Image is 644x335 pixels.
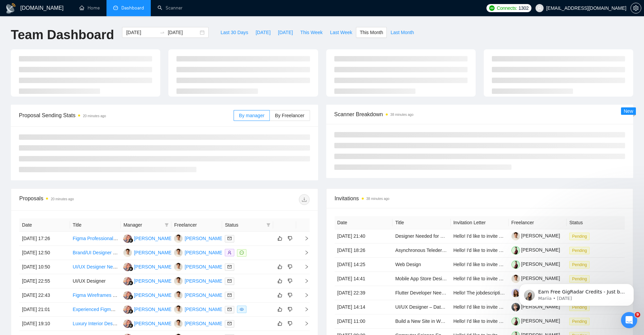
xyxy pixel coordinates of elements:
[335,272,393,286] td: [DATE] 14:41
[134,263,173,270] div: [PERSON_NAME]
[621,312,637,328] iframe: Intercom live chat
[171,218,222,232] th: Freelancer
[335,258,393,272] td: [DATE] 14:25
[278,292,282,298] span: like
[19,111,234,120] span: Proposal Sending Stats
[451,216,509,229] th: Invitation Letter
[228,307,232,311] span: mail
[630,5,641,11] a: setting
[497,4,517,12] span: Connects:
[19,246,70,260] td: [DATE] 12:50
[19,218,70,232] th: Date
[73,292,162,298] a: Figma Wireframes (Figma Expert Needed)
[123,235,173,241] a: NS[PERSON_NAME]
[70,246,121,260] td: Brand/UI Designer Needed for Apple-Clean Design Master Package
[278,264,282,269] span: like
[288,307,292,312] span: dislike
[288,321,292,326] span: dislike
[185,249,223,256] div: [PERSON_NAME]
[569,248,592,253] a: Pending
[70,232,121,246] td: Figma Professional Needed for Dashboard Wireframe Conversion
[168,29,198,36] input: End date
[299,250,309,255] span: right
[174,234,183,243] img: DZ
[288,264,292,269] span: dislike
[134,291,173,299] div: [PERSON_NAME]
[240,307,244,311] span: eye
[19,317,70,331] td: [DATE] 19:10
[174,277,183,285] img: DZ
[185,320,223,327] div: [PERSON_NAME]
[73,236,211,241] a: Figma Professional Needed for Dashboard Wireframe Conversion
[392,229,451,243] td: Designer Needed for Eye-Catching App Store CPP (Custom Product Page)
[276,263,284,271] button: like
[123,250,173,255] a: DZ[PERSON_NAME]
[335,243,393,258] td: [DATE] 18:26
[123,306,173,312] a: NS[PERSON_NAME]
[489,5,495,11] img: upwork-logo.png
[276,234,284,242] button: like
[165,223,169,227] span: filter
[392,258,451,272] td: Web Design
[174,292,223,298] a: DZ[PERSON_NAME]
[631,5,641,11] span: setting
[121,218,171,232] th: Manager
[395,233,552,239] a: Designer Needed for Eye-Catching App Store CPP (Custom Product Page)
[123,264,173,269] a: NS[PERSON_NAME]
[390,29,414,36] span: Last Month
[624,108,633,114] span: New
[335,216,393,229] th: Date
[70,303,121,317] td: Experienced Figma Designer for an elegant Health & Beauty website
[174,291,183,300] img: DZ
[288,278,292,284] span: dislike
[51,197,74,201] time: 20 minutes ago
[286,263,294,271] button: dislike
[511,260,520,269] img: c1BKRfeXWqy8uxsVXOyWlbCuxCsj0L_I2bY6LCV-q0W6fJuZWK2s3hCpgN9D1pJZ7g
[228,321,232,326] span: mail
[392,314,451,329] td: Build a New Site in Word Press Archiving my Old Site Content About Hard Dance Clubs from 1999
[19,194,164,205] div: Proposals
[123,291,132,300] img: NS
[387,27,418,38] button: Last Month
[225,221,263,229] span: Status
[276,305,284,313] button: like
[286,305,294,313] button: dislike
[158,5,183,11] a: searchScanner
[276,319,284,328] button: like
[511,317,520,326] img: c1BKRfeXWqy8uxsVXOyWlbCuxCsj0L_I2bY6LCV-q0W6fJuZWK2s3hCpgN9D1pJZ7g
[134,306,173,313] div: [PERSON_NAME]
[217,27,252,38] button: Last 30 Days
[83,114,106,118] time: 20 minutes ago
[128,309,133,314] img: gigradar-bm.png
[509,216,567,229] th: Freelancer
[128,281,133,285] img: gigradar-bm.png
[278,236,282,241] span: like
[228,279,232,283] span: mail
[123,320,173,326] a: NS[PERSON_NAME]
[123,319,132,328] img: NS
[511,247,560,253] a: [PERSON_NAME]
[70,288,121,303] td: Figma Wireframes (Figma Expert Needed)
[330,29,352,36] span: Last Week
[335,314,393,329] td: [DATE] 11:00
[160,30,165,35] span: to
[11,27,114,43] h1: Team Dashboard
[123,305,132,314] img: NS
[19,232,70,246] td: [DATE] 17:26
[228,251,232,255] span: user-add
[395,304,518,310] a: UI/UX Designer – Data Visualization & Responsive Design
[569,318,592,324] a: Pending
[70,218,121,232] th: Title
[19,274,70,288] td: [DATE] 22:55
[174,235,223,241] a: DZ[PERSON_NAME]
[134,249,173,256] div: [PERSON_NAME]
[174,249,183,257] img: DZ
[392,286,451,300] td: Flutter Developer Needed to Rewrite NativeScript App
[395,248,464,253] a: Asynchronous Telederm platform
[296,27,326,38] button: This Week
[286,291,294,299] button: dislike
[392,216,451,229] th: Title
